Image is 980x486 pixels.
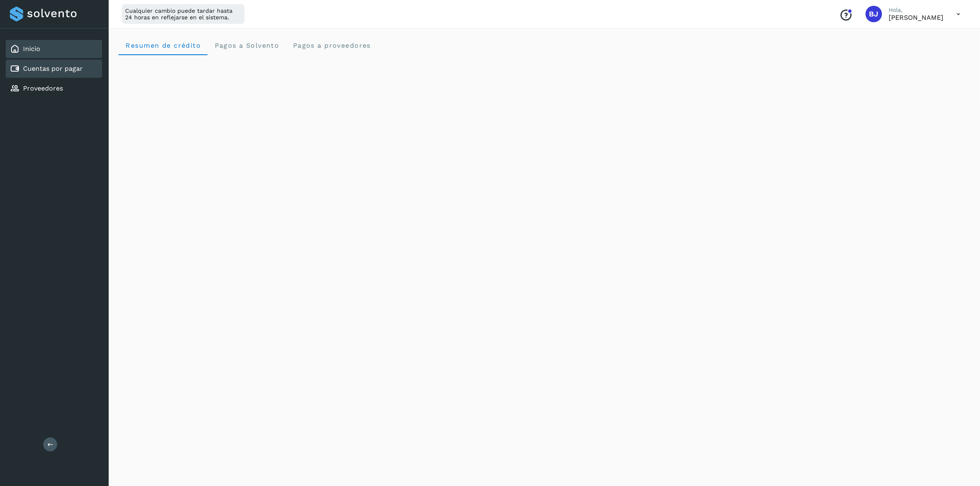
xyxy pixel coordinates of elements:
[23,45,40,53] a: Inicio
[23,65,83,72] a: Cuentas por pagar
[889,7,943,14] p: Hola,
[6,40,102,58] div: Inicio
[122,4,244,24] div: Cualquier cambio puede tardar hasta 24 horas en reflejarse en el sistema.
[889,14,943,21] p: Brayant Javier Rocha Martinez
[6,60,102,78] div: Cuentas por pagar
[6,79,102,98] div: Proveedores
[292,42,371,49] span: Pagos a proveedores
[214,42,279,49] span: Pagos a Solvento
[23,84,63,92] a: Proveedores
[125,42,201,49] span: Resumen de crédito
